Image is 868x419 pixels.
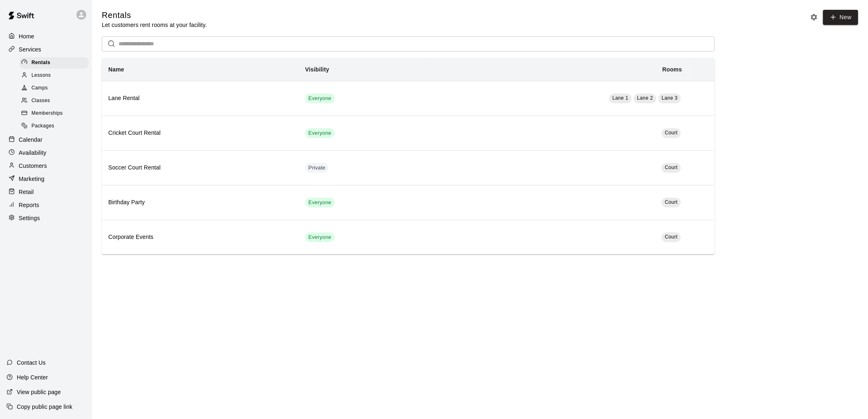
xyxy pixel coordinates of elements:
[305,128,335,138] div: This service is visible to all of your customers
[108,94,292,103] h6: Lane Rental
[20,69,92,82] a: Lessons
[7,134,85,146] a: Calendar
[7,212,85,224] a: Settings
[19,162,47,170] p: Customers
[7,30,85,42] a: Home
[19,136,43,144] p: Calendar
[823,10,858,25] a: New
[20,82,92,95] a: Camps
[108,198,292,207] h6: Birthday Party
[19,149,47,157] p: Availability
[20,108,89,119] div: Memberships
[662,95,678,101] span: Lane 3
[305,163,329,173] div: This service is hidden, and can only be accessed via a direct link
[17,359,46,367] p: Contact Us
[665,165,678,170] span: Court
[19,45,41,53] p: Services
[31,97,50,105] span: Classes
[7,186,85,198] a: Retail
[108,129,292,138] h6: Cricket Court Rental
[305,94,335,103] div: This service is visible to all of your customers
[102,58,715,254] table: simple table
[19,188,34,196] p: Retail
[665,234,678,240] span: Court
[305,66,329,73] b: Visibility
[17,373,48,381] p: Help Center
[31,59,50,67] span: Rentals
[7,199,85,211] a: Reports
[637,95,653,101] span: Lane 2
[31,84,48,92] span: Camps
[102,21,207,29] p: Let customers rent rooms at your facility.
[31,122,54,130] span: Packages
[662,66,682,73] b: Rooms
[20,95,89,107] div: Classes
[19,214,40,222] p: Settings
[102,10,207,21] h5: Rentals
[305,164,329,172] span: Private
[20,56,92,69] a: Rentals
[108,66,124,73] b: Name
[20,82,89,94] div: Camps
[20,107,92,120] a: Memberships
[20,57,89,69] div: Rentals
[108,233,292,242] h6: Corporate Events
[20,70,89,81] div: Lessons
[17,403,72,411] p: Copy public page link
[305,95,335,103] span: Everyone
[305,198,335,207] div: This service is visible to all of your customers
[665,199,678,205] span: Court
[19,175,45,183] p: Marketing
[305,199,335,207] span: Everyone
[19,32,34,40] p: Home
[31,71,51,80] span: Lessons
[17,388,61,396] p: View public page
[7,160,85,172] a: Customers
[31,109,63,118] span: Memberships
[305,232,335,242] div: This service is visible to all of your customers
[613,95,629,101] span: Lane 1
[7,173,85,185] a: Marketing
[305,234,335,241] span: Everyone
[305,129,335,137] span: Everyone
[108,163,292,172] h6: Soccer Court Rental
[7,147,85,159] a: Availability
[20,95,92,107] a: Classes
[19,201,39,209] p: Reports
[20,120,89,132] div: Packages
[808,11,820,23] button: Rental settings
[665,130,678,136] span: Court
[7,43,85,56] a: Services
[20,120,92,133] a: Packages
